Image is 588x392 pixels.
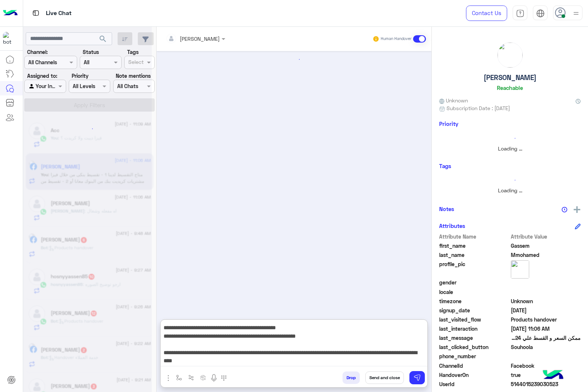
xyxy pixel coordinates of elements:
span: Mmohamed [511,251,581,259]
img: tab [536,9,545,18]
span: Attribute Name [439,233,509,240]
button: create order [197,371,209,384]
span: 5144015239030523 [511,380,581,388]
a: Contact Us [466,6,507,21]
img: make a call [221,375,227,381]
span: last_visited_flow [439,316,509,323]
span: UserId [439,380,509,388]
img: send attachment [164,374,173,382]
span: null [511,352,581,360]
span: profile_pic [439,260,509,277]
div: Select [127,58,144,68]
span: 0 [511,362,581,370]
span: timezone [439,297,509,305]
div: loading... [441,132,579,145]
button: Drop [343,371,360,384]
span: 2025-05-05T10:04:29.374Z [511,306,581,314]
small: Human Handover [381,36,412,42]
h6: Reachable [497,84,523,91]
span: last_message [439,334,509,342]
img: picture [511,260,529,279]
span: last_clicked_button [439,343,509,351]
span: signup_date [439,306,509,314]
span: null [511,288,581,296]
span: Souhoola [511,343,581,351]
img: notes [562,207,567,213]
span: Loading ... [498,145,522,152]
span: phone_number [439,352,509,360]
span: Loading ... [498,187,522,193]
span: last_interaction [439,325,509,333]
span: locale [439,288,509,296]
a: tab [513,6,527,21]
span: gender [439,279,509,286]
span: null [511,279,581,286]
span: Attribute Value [511,233,581,240]
span: Subscription Date : [DATE] [447,104,510,112]
img: add [574,206,580,213]
img: send message [413,374,421,381]
h6: Attributes [439,222,465,229]
h6: Notes [439,206,454,212]
img: Trigger scenario [188,375,194,381]
img: tab [516,9,524,18]
h5: [PERSON_NAME] [484,73,537,82]
img: select flow [176,375,182,381]
span: Gassem [511,242,581,250]
div: loading... [81,122,94,135]
button: select flow [173,371,185,384]
img: Logo [3,6,18,21]
h6: Tags [439,163,581,169]
img: profile [571,9,581,18]
span: ChannelId [439,362,509,370]
div: loading... [161,53,427,66]
span: Products handover [511,316,581,323]
span: 2025-08-30T08:06:48.8599149Z [511,325,581,333]
span: Unknown [511,297,581,305]
button: Trigger scenario [185,371,197,384]
span: last_name [439,251,509,259]
div: loading... [441,174,579,186]
h6: Priority [439,120,458,127]
span: ممكن السعر و القسط علي 24 شهر [511,334,581,342]
button: Send and close [365,371,404,384]
span: HandoverOn [439,371,509,379]
p: Live Chat [46,8,72,18]
img: picture [498,43,523,68]
img: hulul-logo.png [540,363,566,388]
img: create order [200,375,206,381]
img: tab [31,8,40,18]
img: 1403182699927242 [3,32,16,45]
span: Unknown [439,97,468,104]
img: send voice note [209,374,218,382]
span: first_name [439,242,509,250]
span: true [511,371,581,379]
